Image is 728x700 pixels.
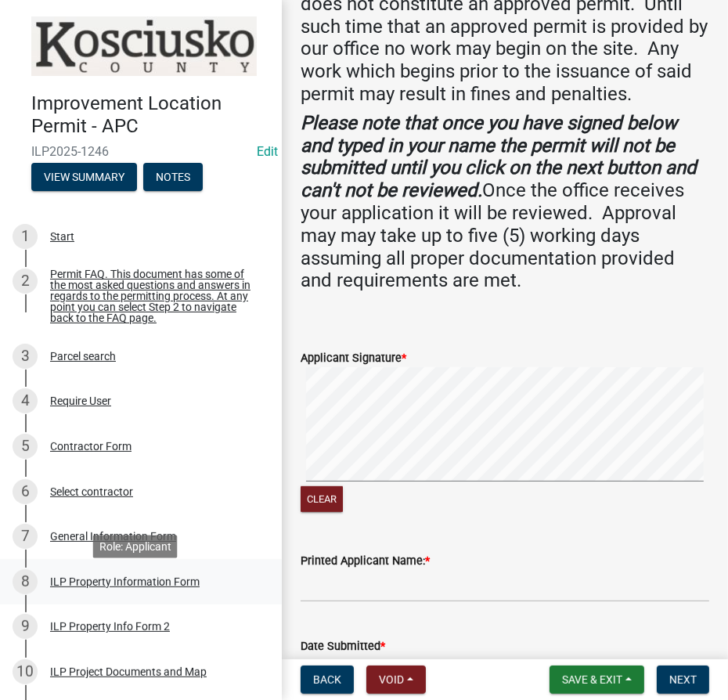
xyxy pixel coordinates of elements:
[13,269,38,294] div: 2
[301,486,343,512] button: Clear
[50,621,170,632] div: ILP Property Info Form 2
[13,524,38,549] div: 7
[257,144,278,159] wm-modal-confirm: Edit Application Number
[50,395,111,406] div: Require User
[50,441,132,452] div: Contractor Form
[13,388,38,413] div: 4
[50,666,207,677] div: ILP Project Documents and Map
[379,673,404,686] span: Void
[301,112,697,201] strong: Please note that once you have signed below and typed in your name the permit will not be submitt...
[257,144,278,159] a: Edit
[301,556,430,567] label: Printed Applicant Name:
[669,673,697,686] span: Next
[313,673,341,686] span: Back
[13,224,38,249] div: 1
[31,144,250,159] span: ILP2025-1246
[301,112,709,292] h4: Once the office receives your application it will be reviewed. Approval may may take up to five (...
[301,641,385,652] label: Date Submitted
[366,666,426,694] button: Void
[550,666,644,694] button: Save & Exit
[50,486,133,497] div: Select contractor
[50,351,116,362] div: Parcel search
[31,171,137,184] wm-modal-confirm: Summary
[50,576,200,587] div: ILP Property Information Form
[13,479,38,504] div: 6
[657,666,709,694] button: Next
[31,92,269,138] h4: Improvement Location Permit - APC
[31,16,257,76] img: Kosciusko County, Indiana
[50,531,176,542] div: General Information Form
[143,171,203,184] wm-modal-confirm: Notes
[50,269,257,323] div: Permit FAQ. This document has some of the most asked questions and answers in regards to the perm...
[13,344,38,369] div: 3
[50,231,74,242] div: Start
[31,163,137,191] button: View Summary
[13,659,38,684] div: 10
[13,434,38,459] div: 5
[301,353,406,364] label: Applicant Signature
[301,666,354,694] button: Back
[13,614,38,639] div: 9
[143,163,203,191] button: Notes
[93,535,178,557] div: Role: Applicant
[13,569,38,594] div: 8
[562,673,622,686] span: Save & Exit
